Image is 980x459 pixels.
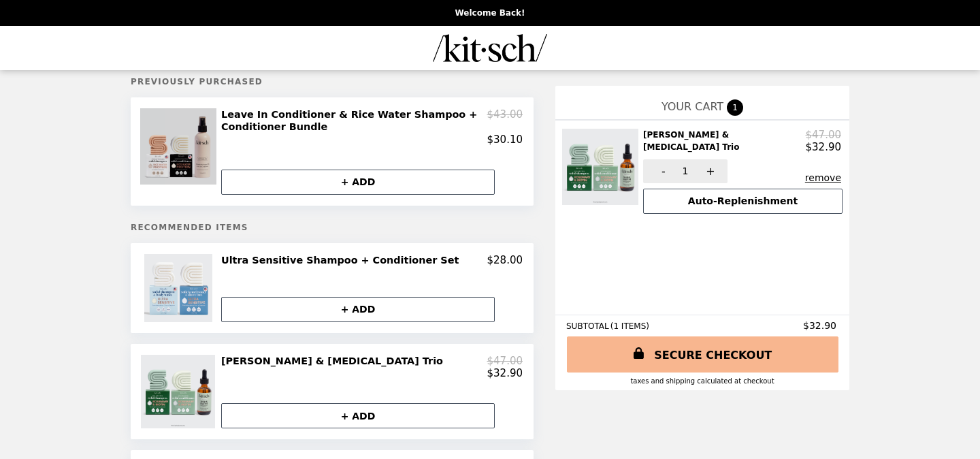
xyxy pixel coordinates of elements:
p: $32.90 [806,141,842,153]
button: + ADD [221,170,495,195]
button: - [643,159,681,183]
img: Brand Logo [433,34,547,62]
p: $47.00 [487,355,523,367]
p: $47.00 [806,129,842,141]
button: + ADD [221,297,495,322]
h2: Leave In Conditioner & Rice Water Shampoo + Conditioner Bundle [221,108,487,133]
p: $43.00 [487,108,523,133]
h2: [PERSON_NAME] & [MEDICAL_DATA] Trio [643,129,806,154]
span: SUBTOTAL [566,321,610,331]
p: $32.90 [487,367,523,379]
img: Rosemary & Biotin Trio [562,129,642,205]
h2: Ultra Sensitive Shampoo + Conditioner Set [221,254,464,266]
span: YOUR CART [661,100,723,113]
h5: Recommended Items [131,223,534,232]
p: $30.10 [487,133,523,146]
h2: [PERSON_NAME] & [MEDICAL_DATA] Trio [221,355,448,367]
img: Leave In Conditioner & Rice Water Shampoo + Conditioner Bundle [140,108,220,185]
div: Taxes and Shipping calculated at checkout [566,377,838,385]
p: $28.00 [487,254,523,266]
button: Auto-Replenishment [643,189,843,214]
button: remove [805,172,841,183]
span: ( 1 ITEMS ) [610,321,649,331]
img: Ultra Sensitive Shampoo + Conditioner Set [144,254,216,322]
a: SECURE CHECKOUT [567,336,838,373]
img: Rosemary & Biotin Trio [141,355,218,428]
p: Welcome Back! [455,8,525,18]
button: + ADD [221,403,495,428]
span: 1 [727,99,743,116]
button: + [690,159,728,183]
span: $32.90 [803,320,838,331]
span: 1 [683,165,689,176]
